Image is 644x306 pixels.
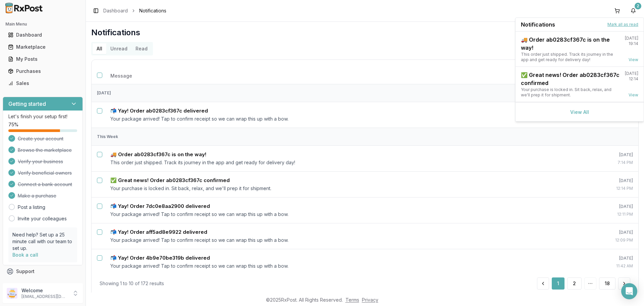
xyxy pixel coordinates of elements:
div: 12:09 PM [576,237,633,244]
a: Privacy [362,297,378,303]
button: 2 [567,277,582,290]
h5: 🚚 Order ab0283cf367c is on the way! [110,151,206,158]
button: Mark all as read [607,22,638,27]
a: Invite your colleagues [18,215,67,222]
button: Dashboard [3,30,83,40]
div: 2 [635,3,641,9]
h5: 📬 Yay! Order ab0283cf367c delivered [110,107,208,114]
button: Select notification: 📬 Yay! Order 7dc0e8aa2900 delivered [97,204,102,209]
button: Select notification: 📬 Yay! Order aff5ad8e9922 delivered [97,229,102,235]
span: Create your account [18,135,63,142]
p: Your package arrived! Tap to confirm receipt so we can wrap this up with a bow. [110,263,565,269]
button: Select notification: ✅ Great news! Order ab0283cf367c confirmed [97,178,102,183]
div: Open Intercom Messenger [621,283,637,299]
div: 19:14 [629,41,638,46]
a: Post a listing [18,204,45,211]
p: [EMAIL_ADDRESS][DOMAIN_NAME] [21,294,68,299]
div: My Posts [8,56,77,62]
span: [DATE] [619,178,633,183]
button: Sales [3,78,83,89]
h5: 📬 Yay! Order aff5ad8e9922 delivered [110,229,207,235]
span: 75 % [8,121,18,128]
h5: 📬 Yay! Order 4b9e70be319b delivered [110,255,210,261]
div: 12:11 PM [576,211,633,218]
button: Read [131,43,152,54]
span: Notifications [139,7,166,14]
button: Select notification: 📬 Yay! Order 4b9e70be319b delivered [97,255,102,261]
span: Browse the marketplace [18,147,72,154]
h2: Main Menu [5,21,80,27]
nav: breadcrumb [103,7,166,14]
a: Dashboard [5,29,80,41]
div: 🚚 Order ab0283cf367c is on the way! [521,36,620,52]
button: Marketplace [3,42,83,52]
div: 12:14 [629,76,638,82]
a: Terms [345,297,359,303]
a: My Posts [5,53,80,65]
p: Need help? Set up a 25 minute call with our team to set up. [12,231,73,252]
h4: This Week [97,133,633,140]
a: View [629,92,638,98]
p: This order just shipped. Track its journey in the app and get ready for delivery day! [110,159,565,166]
button: Feedback [3,277,83,290]
p: Welcome [21,287,68,294]
div: Marketplace [8,44,77,50]
div: 12:14 PM [576,185,633,192]
img: User avatar [7,288,17,299]
p: Your package arrived! Tap to confirm receipt so we can wrap this up with a bow. [110,211,565,218]
a: Sales [5,77,80,89]
img: RxPost Logo [3,3,46,13]
div: Dashboard [8,32,77,38]
span: Connect a bank account [18,181,72,188]
div: Sales [8,80,77,87]
h5: 📬 Yay! Order 7dc0e8aa2900 delivered [110,203,210,210]
button: Select notification: 🚚 Order ab0283cf367c is on the way! [97,152,102,157]
span: [DATE] [619,204,633,209]
button: 1 [552,277,565,290]
span: Verify your business [18,158,63,165]
span: Feedback [16,280,39,287]
p: Your package arrived! Tap to confirm receipt so we can wrap this up with a bow. [110,116,565,122]
button: Purchases [3,66,83,77]
a: Purchases [5,65,80,77]
span: [DATE] [619,255,633,261]
a: View All [570,109,589,115]
div: 7:14 PM [576,159,633,166]
span: Notifications [521,20,555,29]
div: This order just shipped. Track its journey in the app and get ready for delivery day! [521,52,620,62]
div: [DATE] [625,71,638,76]
span: Make a purchase [18,192,56,199]
p: Let's finish your setup first! [8,113,77,120]
th: Message [105,68,571,84]
button: Select notification: 📬 Yay! Order ab0283cf367c delivered [97,108,102,114]
div: ✅ Great news! Order ab0283cf367c confirmed [521,71,620,87]
span: [DATE] [619,152,633,157]
p: Your package arrived! Tap to confirm receipt so we can wrap this up with a bow. [110,237,565,244]
button: 2 [628,5,639,16]
div: 11:42 AM [576,263,633,269]
a: Dashboard [103,7,128,14]
span: [DATE] [619,229,633,235]
h1: Notifications [91,27,140,38]
a: Book a call [12,252,38,258]
p: Your purchase is locked in. Sit back, relax, and we'll prep it for shipment. [110,185,565,192]
div: Purchases [8,68,77,75]
span: Verify beneficial owners [18,170,72,176]
h4: [DATE] [97,90,633,96]
button: All [93,43,106,54]
button: Support [3,265,83,277]
div: [DATE] [625,36,638,41]
a: Marketplace [5,41,80,53]
button: Unread [106,43,131,54]
button: 18 [599,277,615,290]
button: My Posts [3,54,83,64]
div: Showing 1 to 10 of 172 results [100,280,164,287]
button: Select all notifications [97,73,102,78]
h3: Getting started [8,100,46,108]
div: Your purchase is locked in. Sit back, relax, and we'll prep it for shipment. [521,87,620,98]
h5: ✅ Great news! Order ab0283cf367c confirmed [110,177,230,184]
a: View [629,57,638,62]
